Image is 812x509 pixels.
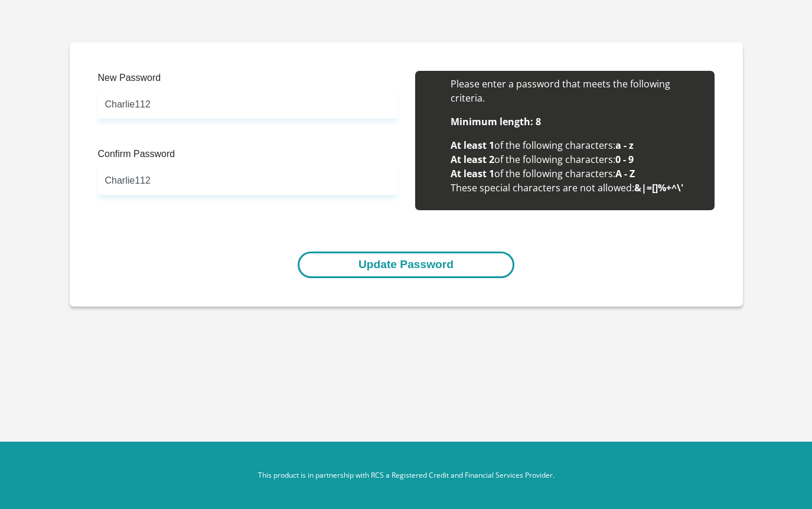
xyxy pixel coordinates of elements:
[451,167,703,181] li: of the following characters:
[451,152,703,167] li: of the following characters:
[451,139,494,152] b: At least 1
[98,166,397,195] input: Confirm Password
[451,115,541,128] b: Minimum length: 8
[98,147,397,166] label: Confirm Password
[98,71,397,90] label: New Password
[451,167,494,180] b: At least 1
[615,139,634,152] b: a - z
[298,252,514,278] button: Update Password
[451,77,703,105] li: Please enter a password that meets the following criteria.
[451,138,703,152] li: of the following characters:
[615,167,635,180] b: A - Z
[634,181,683,194] b: &|=[]%+^\'
[79,470,734,481] p: This product is in partnership with RCS a Registered Credit and Financial Services Provider.
[451,181,703,195] li: These special characters are not allowed:
[451,153,494,166] b: At least 2
[615,153,634,166] b: 0 - 9
[98,90,397,119] input: Enter new Password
